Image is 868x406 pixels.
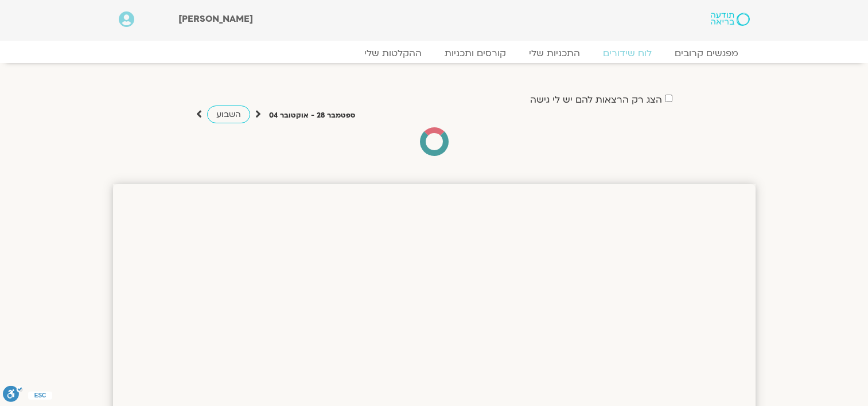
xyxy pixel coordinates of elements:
[591,48,663,59] a: לוח שידורים
[178,13,253,25] span: [PERSON_NAME]
[216,109,241,120] span: השבוע
[433,48,517,59] a: קורסים ותכניות
[530,95,662,105] label: הצג רק הרצאות להם יש לי גישה
[517,48,591,59] a: התכניות שלי
[207,106,250,123] a: השבוע
[663,48,750,59] a: מפגשים קרובים
[353,48,433,59] a: ההקלטות שלי
[119,48,750,59] nav: Menu
[269,110,355,122] p: ספטמבר 28 - אוקטובר 04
